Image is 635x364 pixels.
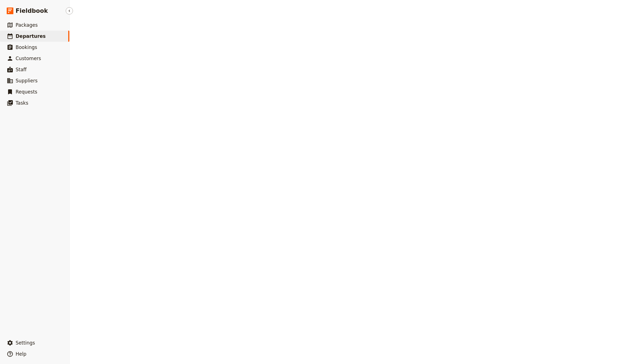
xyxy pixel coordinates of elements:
[16,56,41,61] span: Customers
[16,78,38,83] span: Suppliers
[16,89,37,95] span: Requests
[16,45,37,50] span: Bookings
[66,7,73,14] button: Hide menu
[16,22,38,28] span: Packages
[16,100,28,106] span: Tasks
[16,7,48,15] span: Fieldbook
[16,67,27,72] span: Staff
[16,351,26,357] span: Help
[16,33,46,39] span: Departures
[16,340,35,346] span: Settings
